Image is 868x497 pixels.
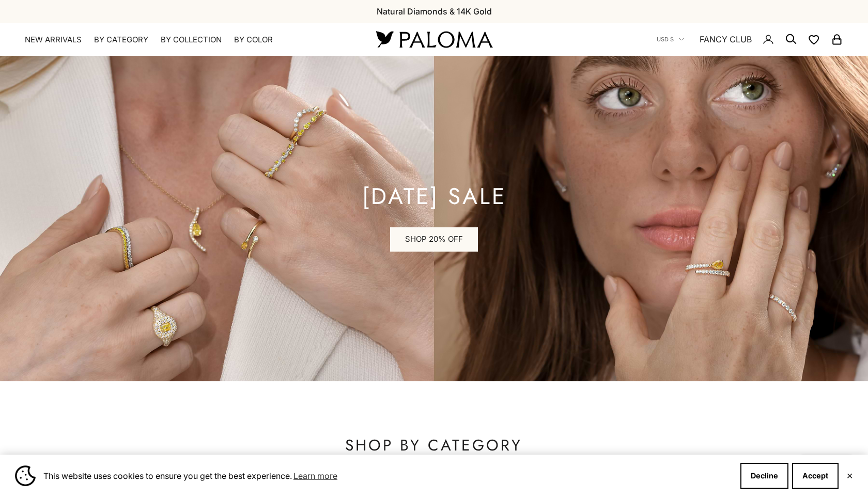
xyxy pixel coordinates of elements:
[700,33,752,46] a: FANCY CLUB
[657,35,674,44] span: USD $
[846,473,853,479] button: Close
[657,23,843,56] nav: Secondary navigation
[377,5,492,18] p: Natural Diamonds & 14K Gold
[234,35,273,45] summary: By Color
[25,35,82,45] a: NEW ARRIVALS
[792,463,839,489] button: Accept
[43,468,732,484] span: This website uses cookies to ensure you get the best experience.
[69,435,799,456] p: SHOP BY CATEGORY
[94,35,148,45] summary: By Category
[362,186,506,207] p: [DATE] sale
[390,227,478,252] a: SHOP 20% OFF
[657,35,684,44] button: USD $
[25,35,351,45] nav: Primary navigation
[740,463,788,489] button: Decline
[292,468,339,484] a: Learn more
[15,465,36,486] img: Cookie banner
[161,35,222,45] summary: By Collection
